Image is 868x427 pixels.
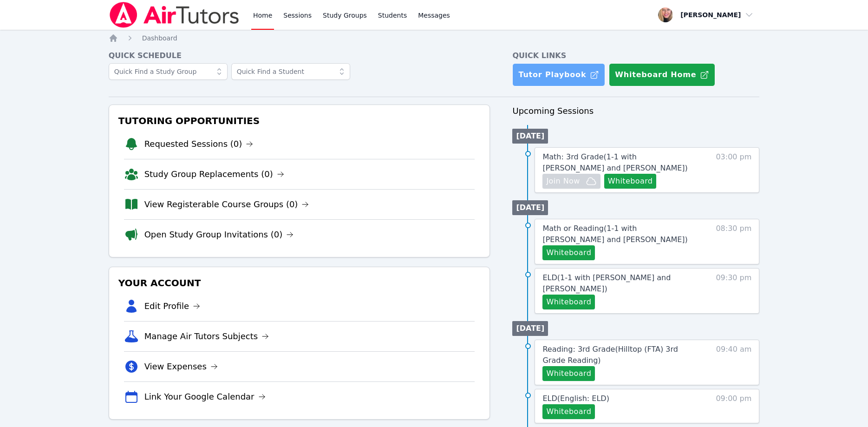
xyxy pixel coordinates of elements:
[142,33,177,43] a: Dashboard
[716,151,751,189] span: 03:00 pm
[542,224,687,244] span: Math or Reading ( 1-1 with [PERSON_NAME] and [PERSON_NAME] )
[716,223,751,260] span: 08:30 pm
[512,200,548,215] li: [DATE]
[512,321,548,336] li: [DATE]
[716,344,752,381] span: 09:40 am
[117,112,483,129] h3: Tutoring Opportunities
[512,129,548,144] li: [DATE]
[542,404,595,419] button: Whiteboard
[542,366,595,381] button: Whiteboard
[542,152,687,172] span: Math: 3rd Grade ( 1-1 with [PERSON_NAME] and [PERSON_NAME] )
[142,34,177,42] span: Dashboard
[542,272,699,295] a: ELD(1-1 with [PERSON_NAME] and [PERSON_NAME])
[144,138,254,151] a: Requested Sessions (0)
[542,223,699,245] a: Math or Reading(1-1 with [PERSON_NAME] and [PERSON_NAME])
[542,394,609,403] span: ELD ( English: ELD )
[231,63,350,80] input: Quick Find a Student
[418,11,450,20] span: Messages
[542,273,671,293] span: ELD ( 1-1 with [PERSON_NAME] and [PERSON_NAME] )
[109,50,490,61] h4: Quick Schedule
[109,2,240,28] img: Air Tutors
[609,63,715,86] button: Whiteboard Home
[144,300,201,313] a: Edit Profile
[542,345,678,365] span: Reading: 3rd Grade ( Hilltop (FTA) 3rd Grade Reading )
[542,151,699,174] a: Math: 3rd Grade(1-1 with [PERSON_NAME] and [PERSON_NAME])
[144,168,284,181] a: Study Group Replacements (0)
[144,360,218,373] a: View Expenses
[546,176,580,187] span: Join Now
[144,390,266,403] a: Link Your Google Calendar
[542,344,699,366] a: Reading: 3rd Grade(Hilltop (FTA) 3rd Grade Reading)
[109,63,228,80] input: Quick Find a Study Group
[512,63,605,86] a: Tutor Playbook
[512,105,759,118] h3: Upcoming Sessions
[117,275,483,291] h3: Your Account
[542,245,595,260] button: Whiteboard
[542,393,609,404] a: ELD(English: ELD)
[716,272,751,309] span: 09:30 pm
[716,393,751,419] span: 09:00 pm
[109,33,760,43] nav: Breadcrumb
[542,174,600,189] button: Join Now
[144,198,309,211] a: View Registerable Course Groups (0)
[542,295,595,309] button: Whiteboard
[144,228,294,241] a: Open Study Group Invitations (0)
[144,330,269,343] a: Manage Air Tutors Subjects
[512,50,759,61] h4: Quick Links
[604,174,657,189] button: Whiteboard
